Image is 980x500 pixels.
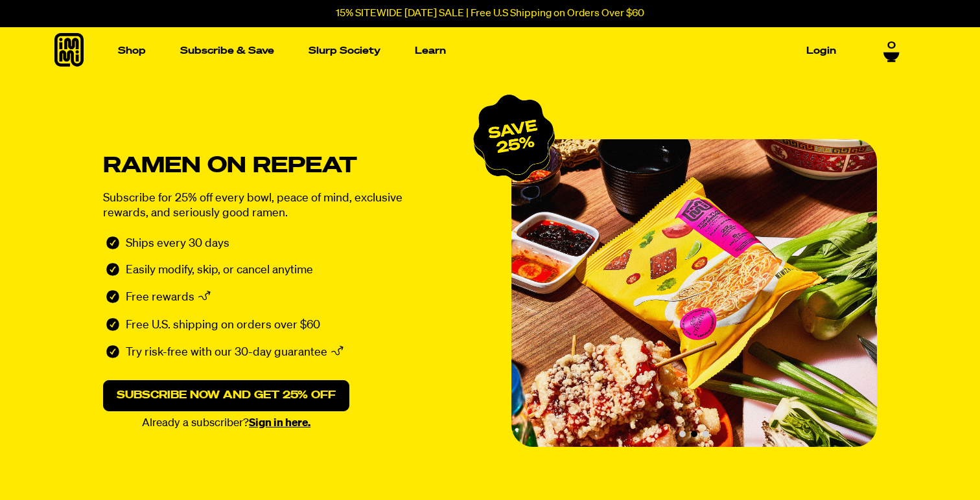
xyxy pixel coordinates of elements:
[103,191,434,221] p: Subscribe for 25% off every bowl, peace of mind, exclusive rewards, and seriously good ramen.
[103,157,479,175] h1: Ramen on repeat
[511,139,877,447] div: Slide 2 of 3
[410,41,451,61] a: Learn
[126,345,327,362] p: Try risk-free with our 30-day guarantee
[103,418,349,429] p: Already a subscriber?
[113,27,841,74] nav: Main navigation
[113,41,151,61] a: Shop
[679,431,709,437] div: Carousel pagination
[103,380,349,411] a: Subscribe now and get 25% off
[126,263,313,278] p: Easily modify, skip, or cancel anytime
[883,40,900,62] a: 0
[126,236,229,251] p: Ships every 30 days
[336,8,644,19] p: 15% SITEWIDE [DATE] SALE | Free U.S Shipping on Orders Over $60
[175,41,279,61] a: Subscribe & Save
[6,445,132,494] iframe: Marketing Popup
[801,41,841,61] a: Login
[249,418,310,429] a: Sign in here.
[126,290,194,307] p: Free rewards
[887,40,896,52] span: 0
[303,41,386,61] a: Slurp Society
[126,318,320,333] p: Free U.S. shipping on orders over $60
